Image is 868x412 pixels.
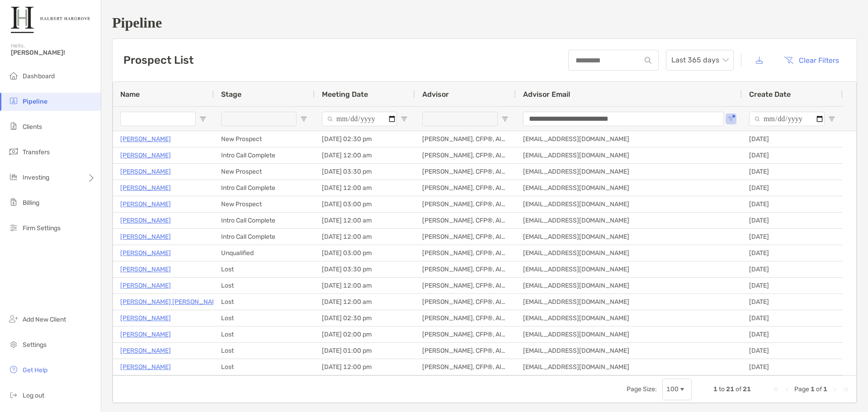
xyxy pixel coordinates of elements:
div: [PERSON_NAME], CFP®, AIF® [415,196,516,212]
a: [PERSON_NAME] [120,231,171,242]
img: input icon [645,57,651,64]
img: settings icon [8,339,19,350]
p: [PERSON_NAME] [120,182,171,194]
input: Name Filter Input [120,112,196,126]
div: [EMAIL_ADDRESS][DOMAIN_NAME] [516,245,742,261]
div: [PERSON_NAME], CFP®, AIF® [415,343,516,359]
a: [PERSON_NAME] [120,199,171,210]
span: Log out [23,392,44,399]
p: [PERSON_NAME] [120,133,171,145]
a: [PERSON_NAME] [120,313,171,324]
div: [DATE] 03:30 pm [315,261,415,277]
img: Zoe Logo [11,4,90,36]
span: Add New Client [23,316,66,323]
div: Next Page [831,386,838,393]
span: Advisor Email [523,90,570,99]
img: investing icon [8,171,19,182]
div: Previous Page [783,386,791,393]
span: Dashboard [23,72,55,80]
h3: Prospect List [123,54,193,66]
p: [PERSON_NAME] [120,150,171,161]
a: [PERSON_NAME] [120,166,171,177]
div: [DATE] 12:00 am [315,213,415,228]
div: Lost [214,310,315,326]
div: [PERSON_NAME], CFP®, AIF® [415,164,516,180]
div: [DATE] 12:00 pm [315,359,415,375]
p: [PERSON_NAME] [120,345,171,356]
div: [EMAIL_ADDRESS][DOMAIN_NAME] [516,229,742,245]
div: Intro Call Complete [214,180,315,196]
div: [PERSON_NAME], CFP®, AIF® [415,245,516,261]
div: [DATE] 01:00 pm [315,343,415,359]
span: Page [794,385,809,393]
span: 1 [823,385,827,393]
span: Advisor [422,90,449,99]
span: Firm Settings [23,224,61,232]
div: Intro Call Complete [214,213,315,228]
span: 21 [743,385,751,393]
div: Lost [214,294,315,310]
div: [PERSON_NAME], CFP®, AIF® [415,327,516,342]
div: [EMAIL_ADDRESS][DOMAIN_NAME] [516,294,742,310]
div: [DATE] [742,359,843,375]
div: [DATE] [742,147,843,163]
button: Open Filter Menu [401,115,408,123]
a: [PERSON_NAME] [120,329,171,340]
img: pipeline icon [8,95,19,106]
div: [EMAIL_ADDRESS][DOMAIN_NAME] [516,131,742,147]
div: [DATE] [742,164,843,180]
div: [DATE] [742,131,843,147]
div: [EMAIL_ADDRESS][DOMAIN_NAME] [516,180,742,196]
h1: Pipeline [112,14,857,31]
div: New Prospect [214,131,315,147]
p: [PERSON_NAME] [120,215,171,226]
span: Last 365 days [671,50,728,70]
div: [DATE] [742,343,843,359]
span: Name [120,90,140,99]
div: [PERSON_NAME], CFP®, AIF® [415,310,516,326]
div: New Prospect [214,196,315,212]
img: transfers icon [8,146,19,157]
div: Lost [214,343,315,359]
div: [DATE] 02:30 pm [315,131,415,147]
div: [DATE] [742,196,843,212]
a: [PERSON_NAME] [120,247,171,259]
div: [DATE] 03:00 pm [315,245,415,261]
div: [PERSON_NAME], CFP®, AIF® [415,278,516,294]
img: dashboard icon [8,70,19,81]
button: Open Filter Menu [300,115,307,123]
div: Page Size [662,379,692,400]
div: Lost [214,327,315,342]
div: [EMAIL_ADDRESS][DOMAIN_NAME] [516,343,742,359]
div: 100 [666,385,679,393]
span: Get Help [23,366,47,374]
div: [DATE] [742,213,843,228]
div: [PERSON_NAME], CFP®, AIF® [415,147,516,163]
span: Meeting Date [322,90,368,99]
p: [PERSON_NAME] [PERSON_NAME] [120,296,223,308]
span: Clients [23,123,42,131]
img: add_new_client icon [8,313,19,324]
img: firm-settings icon [8,222,19,233]
p: [PERSON_NAME] [120,361,171,373]
div: [DATE] [742,245,843,261]
div: [EMAIL_ADDRESS][DOMAIN_NAME] [516,327,742,342]
span: [PERSON_NAME]! [11,49,95,57]
span: 21 [726,385,734,393]
div: [DATE] 03:00 pm [315,196,415,212]
div: [PERSON_NAME], CFP®, AIF® [415,131,516,147]
div: Lost [214,278,315,294]
span: 1 [713,385,717,393]
div: [DATE] 12:00 am [315,229,415,245]
div: [DATE] 02:00 pm [315,327,415,342]
div: [DATE] 12:00 am [315,278,415,294]
div: [EMAIL_ADDRESS][DOMAIN_NAME] [516,147,742,163]
div: Last Page [842,386,849,393]
div: [EMAIL_ADDRESS][DOMAIN_NAME] [516,278,742,294]
div: [EMAIL_ADDRESS][DOMAIN_NAME] [516,164,742,180]
div: [EMAIL_ADDRESS][DOMAIN_NAME] [516,196,742,212]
